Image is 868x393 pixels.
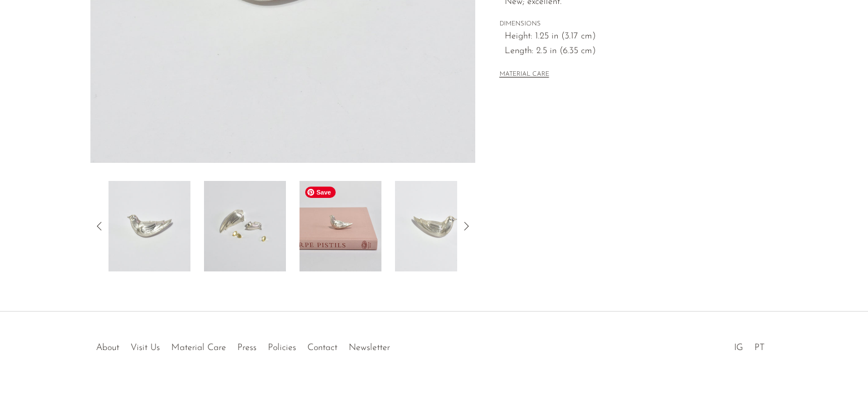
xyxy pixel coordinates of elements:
[307,343,337,352] a: Contact
[96,343,119,352] a: About
[108,181,190,271] img: Sterling Bird Pill Box
[131,343,160,352] a: Visit Us
[300,181,381,271] img: Sterling Bird Pill Box
[505,44,754,59] span: Length: 2.5 in (6.35 cm)
[305,187,336,198] span: Save
[90,334,396,356] ul: Quick links
[268,343,296,352] a: Policies
[734,343,743,352] a: IG
[505,29,754,44] span: Height: 1.25 in (3.17 cm)
[500,71,549,79] button: MATERIAL CARE
[171,343,226,352] a: Material Care
[237,343,257,352] a: Press
[754,343,765,352] a: PT
[395,181,477,271] img: Sterling Bird Pill Box
[728,334,770,356] ul: Social Medias
[500,19,754,29] span: DIMENSIONS
[204,181,286,271] img: Sterling Bird Pill Box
